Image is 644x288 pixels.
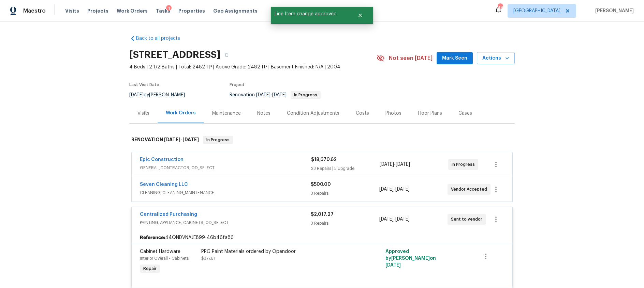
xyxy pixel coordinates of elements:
[178,7,205,14] span: Properties
[311,165,380,172] div: 23 Repairs | 5 Upgrade
[87,7,108,14] span: Projects
[23,7,46,14] span: Maestro
[140,219,311,226] span: PAINTING, APPLIANCE, CABINETS, OD_SELECT
[395,187,410,192] span: [DATE]
[164,137,180,142] span: [DATE]
[129,83,159,87] span: Last Visit Date
[379,216,410,223] span: -
[256,93,270,97] span: [DATE]
[311,220,379,227] div: 3 Repairs
[140,189,311,196] span: CLEANING, CLEANING_MAINTENANCE
[311,157,337,162] span: $18,670.62
[164,137,199,142] span: -
[451,186,490,193] span: Vendor Accepted
[201,248,351,255] div: PPG Paint Materials ordered by Opendoor
[272,93,287,97] span: [DATE]
[452,161,478,168] span: In Progress
[349,9,371,22] button: Close
[311,182,331,187] span: $500.00
[458,110,472,117] div: Cases
[140,164,311,171] span: GENERAL_CONTRACTOR, OD_SELECT
[140,212,197,217] a: Centralized Purchasing
[257,110,270,117] div: Notes
[137,110,149,117] div: Visits
[379,187,394,192] span: [DATE]
[182,137,199,142] span: [DATE]
[166,110,196,116] div: Work Orders
[166,5,172,12] div: 1
[380,162,394,167] span: [DATE]
[385,249,436,268] span: Approved by [PERSON_NAME] on
[129,91,193,99] div: by [PERSON_NAME]
[204,137,232,143] span: In Progress
[389,55,433,62] span: Not seen [DATE]
[271,7,349,21] span: Line Item change approved
[592,7,634,14] span: [PERSON_NAME]
[129,35,195,42] a: Back to all projects
[220,49,233,61] button: Copy Address
[385,263,401,268] span: [DATE]
[379,186,410,193] span: -
[129,129,515,151] div: RENOVATION [DATE]-[DATE]In Progress
[117,7,148,14] span: Work Orders
[287,110,339,117] div: Condition Adjustments
[395,217,410,222] span: [DATE]
[132,231,512,244] div: 44QNDVNAJE899-46b46fa86
[477,52,515,65] button: Actions
[131,136,199,144] h6: RENOVATION
[140,182,188,187] a: Seven Cleaning LLC
[311,190,379,197] div: 3 Repairs
[129,93,144,97] span: [DATE]
[442,54,467,63] span: Mark Seen
[140,256,189,260] span: Interior Overall - Cabinets
[141,265,159,272] span: Repair
[65,7,79,14] span: Visits
[129,51,220,58] h2: [STREET_ADDRESS]
[498,4,502,11] div: 49
[230,93,321,97] span: Renovation
[212,110,241,117] div: Maintenance
[380,161,410,168] span: -
[140,234,165,241] b: Reference:
[213,7,258,14] span: Geo Assignments
[256,93,287,97] span: -
[129,64,377,70] span: 4 Beds | 2 1/2 Baths | Total: 2482 ft² | Above Grade: 2482 ft² | Basement Finished: N/A | 2004
[201,256,215,260] span: $377.61
[140,157,184,162] a: Epic Construction
[482,54,509,63] span: Actions
[396,162,410,167] span: [DATE]
[418,110,442,117] div: Floor Plans
[437,52,473,65] button: Mark Seen
[311,212,334,217] span: $2,017.27
[291,93,320,97] span: In Progress
[379,217,394,222] span: [DATE]
[156,9,170,13] span: Tasks
[356,110,369,117] div: Costs
[230,83,245,87] span: Project
[140,249,180,254] span: Cabinet Hardware
[385,110,401,117] div: Photos
[513,7,560,14] span: [GEOGRAPHIC_DATA]
[451,216,485,223] span: Sent to vendor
